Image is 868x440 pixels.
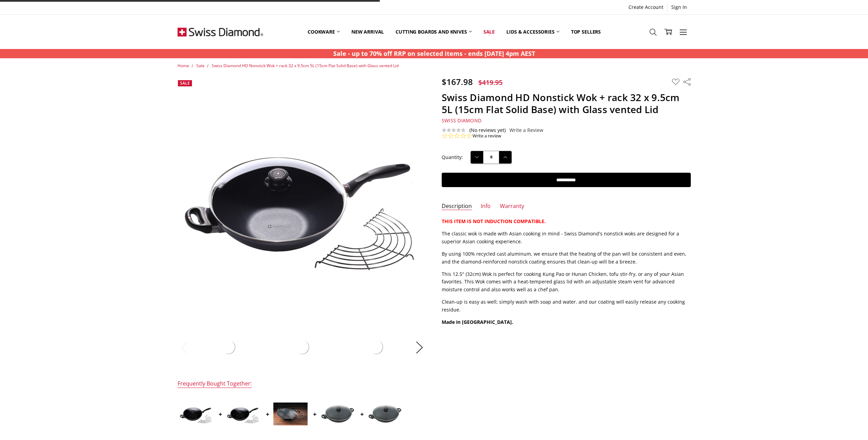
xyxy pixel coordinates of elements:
[442,91,691,115] h1: Swiss Diamond HD Nonstick Wok + rack 32 x 9.5cm 5L (15cm Flat Solid Base) with Glass vented Lid
[178,63,189,69] a: Home
[478,16,501,47] a: Sale
[442,117,481,124] span: Swiss Diamond
[478,78,503,87] span: $419.95
[293,338,311,356] img: Swiss Diamond HD Nonstick Wok + rack 32 x 9.5cm 5L (15cm Flat Solid Base) with Glass vented Lid
[565,16,607,47] a: Top Sellers
[501,16,565,47] a: Lids & Accessories
[442,298,691,314] p: Clean-up is easy as well; simply wash with soap and water. and our coating will easily release an...
[180,80,190,86] span: Sale
[219,338,237,356] img: Swiss Diamond HD Nonstick Wok + rack 32 x 9.5cm 5L (15cm Flat Solid Base) with Glass vented Lid
[442,270,691,293] p: This 12.5" (32cm) Wok is perfect for cooking Kung Pao or Hunan Chicken, tofu stir-fry, or any of ...
[442,319,513,325] strong: Made in [GEOGRAPHIC_DATA].
[442,203,472,210] a: Description
[413,337,426,358] button: Next
[226,402,260,425] img: XD Induction Nonstick Wok with Lid - 32cm X 9.5cm 5L (15cm FLAT SOLID BASE)
[472,133,501,139] a: Write a review
[390,16,478,47] a: Cutting boards and knives
[179,402,213,425] img: XD Nonstick Wok w Lid - 32cm X 9.5cm 5L (15cm FLAT SOLID BASE)
[321,405,355,423] img: XD Nonstick Wok with Lid & Tempura Rack - 36cm X 9.5cm 6L (18cm FLAT SOLID BASE)
[196,63,205,69] a: Sale
[442,250,691,266] p: By using 100% recycled cast aluminum, we ensure that the heating of the pan will be consistent an...
[333,49,535,58] strong: Sale - up to 70% off RRP on selected items - ends [DATE] 4pm AEST
[367,338,385,356] img: Swiss Diamond HD Nonstick Wok + rack 32 x 9.5cm 5L (15cm Flat Solid Base) with Glass vented Lid
[273,397,308,431] img: Swiss Diamond HD Nonstick WOK With Lid & Rack 36cm x 9.5cm 6L and 2 side handles
[509,127,543,133] a: Write a Review
[346,16,390,47] a: New arrival
[178,337,191,358] button: Previous
[212,63,399,69] a: Swiss Diamond HD Nonstick Wok + rack 32 x 9.5cm 5L (15cm Flat Solid Base) with Glass vented Lid
[302,16,346,47] a: Cookware
[481,203,491,210] a: Info
[178,380,252,388] div: Frequently Bought Together:
[500,203,524,210] a: Warranty
[442,218,546,224] strong: THIS ITEM IS NOT INDUCTION COMPATIBLE.
[625,2,667,12] a: Create Account
[442,76,473,87] span: $167.98
[668,2,691,12] a: Sign In
[178,15,263,49] img: Free Shipping On Every Order
[368,405,402,423] img: XD Induction Wok with Lid with Lid & Tempura Rack - 36cm X 9.5cm 6L (18cm FLAT SOLID BASE)
[442,154,463,161] label: Quantity:
[442,230,691,245] p: The classic wok is made with Asian cooking in mind - Swiss Diamond's nonstick woks are designed f...
[469,127,506,133] span: (No reviews yet)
